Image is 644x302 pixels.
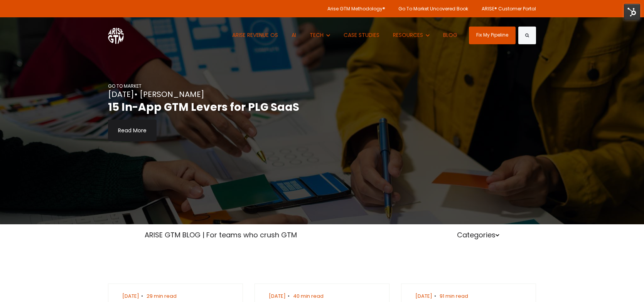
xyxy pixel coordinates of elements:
a: Read More [108,120,157,141]
a: AI [286,17,302,53]
h2: 15 In-App GTM Levers for PLG SaaS [108,100,389,115]
span: • [139,292,145,300]
span: 29 min read [147,292,177,300]
a: Fix My Pipeline [469,27,516,44]
div: [DATE] [108,88,389,100]
span: 40 min read [293,292,324,300]
span: [DATE] [415,292,432,300]
a: GO TO MARKET [108,83,142,89]
a: [PERSON_NAME] [140,88,204,100]
a: CASE STUDIES [338,17,385,53]
button: Search [518,27,536,44]
img: ARISE GTM logo (1) white [108,27,124,44]
button: Show submenu for RESOURCES RESOURCES [387,17,435,53]
span: RESOURCES [393,31,423,39]
a: BLOG [437,17,463,53]
span: [DATE] [269,292,286,300]
span: [DATE] [122,292,139,300]
button: Show submenu for TECH TECH [304,17,336,53]
img: HubSpot Tools Menu Toggle [624,4,640,20]
a: ARISE GTM BLOG | For teams who crush GTM [145,230,297,240]
a: ARISE REVENUE OS [226,17,284,53]
span: TECH [310,31,324,39]
span: 91 min read [440,292,468,300]
span: • [432,292,438,300]
span: • [134,89,138,100]
a: Categories [457,230,499,240]
span: • [286,292,291,300]
nav: Desktop navigation [226,17,463,53]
